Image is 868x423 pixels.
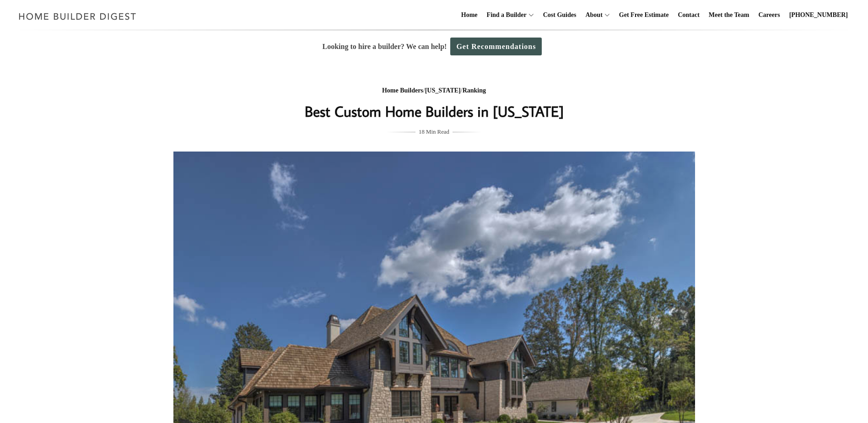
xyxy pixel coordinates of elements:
[450,38,542,55] a: Get Recommendations
[786,0,852,30] a: [PHONE_NUMBER]
[252,85,617,97] div: / /
[674,0,703,30] a: Contact
[382,87,423,94] a: Home Builders
[15,7,140,25] img: Home Builder Digest
[615,0,673,30] a: Get Free Estimate
[463,87,486,94] a: Ranking
[252,100,617,122] h1: Best Custom Home Builders in [US_STATE]
[582,0,602,30] a: About
[483,0,527,30] a: Find a Builder
[705,0,753,30] a: Meet the Team
[419,127,449,137] span: 18 Min Read
[539,0,580,30] a: Cost Guides
[425,87,461,94] a: [US_STATE]
[755,0,784,30] a: Careers
[458,0,481,30] a: Home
